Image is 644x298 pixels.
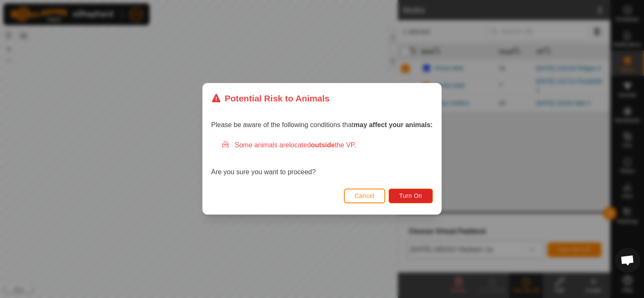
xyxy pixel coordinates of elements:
[344,189,386,203] button: Cancel
[211,122,433,129] span: Please be aware of the following conditions that
[211,141,433,178] div: Are you sure you want to proceed?
[289,142,356,149] span: located the VP.
[389,189,433,203] button: Turn On
[400,193,422,200] span: Turn On
[311,142,335,149] strong: outside
[221,141,433,151] div: Some animals are
[355,193,375,200] span: Cancel
[615,247,640,273] div: Open chat
[354,122,433,129] strong: may affect your animals:
[211,92,330,105] div: Potential Risk to Animals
